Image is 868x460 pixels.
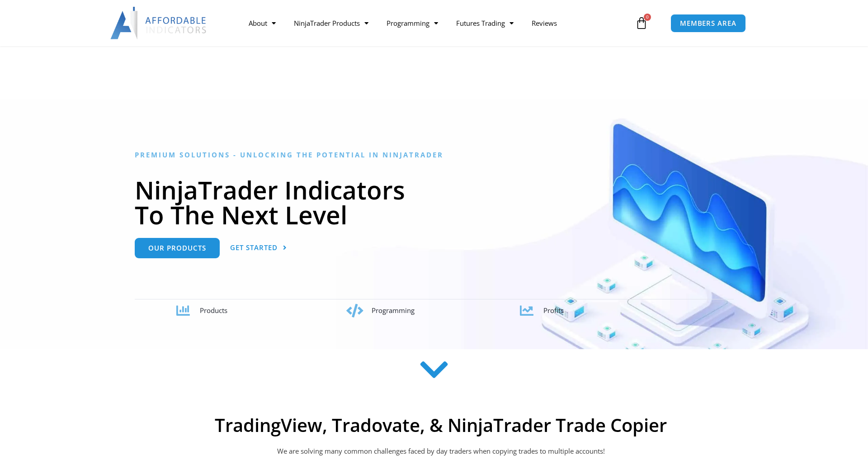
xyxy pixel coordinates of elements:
[110,7,208,39] img: LogoAI | Affordable Indicators – NinjaTrader
[135,177,734,227] h1: NinjaTrader Indicators To The Next Level
[670,14,746,33] a: MEMBERS AREA
[240,13,285,33] a: About
[377,13,447,33] a: Programming
[680,20,736,27] span: MEMBERS AREA
[447,13,523,33] a: Futures Trading
[543,306,564,315] span: Profits
[285,13,377,33] a: NinjaTrader Products
[135,238,220,258] a: Our Products
[135,151,734,159] h6: Premium Solutions - Unlocking the Potential in NinjaTrader
[622,10,661,36] a: 0
[523,13,566,33] a: Reviews
[200,306,227,315] span: Products
[644,14,651,21] span: 0
[372,306,415,315] span: Programming
[148,245,206,251] span: Our Products
[230,238,287,258] a: Get Started
[151,414,730,436] h2: TradingView, Tradovate, & NinjaTrader Trade Copier
[240,13,633,33] nav: Menu
[230,244,278,251] span: Get Started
